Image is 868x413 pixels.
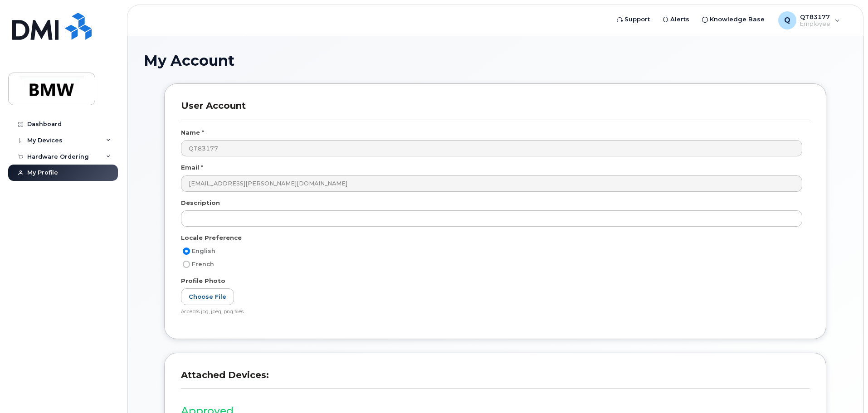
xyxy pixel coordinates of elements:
label: Email * [181,163,203,172]
span: English [192,248,215,254]
label: Name * [181,128,204,137]
input: English [183,248,190,255]
h3: User Account [181,100,809,120]
label: Choose File [181,288,234,305]
input: French [183,261,190,268]
label: Profile Photo [181,277,225,285]
h3: Attached Devices: [181,369,809,389]
h1: My Account [144,53,847,68]
span: French [192,261,214,267]
label: Description [181,199,220,207]
label: Locale Preference [181,233,242,242]
div: Accepts jpg, jpeg, png files [181,309,802,316]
